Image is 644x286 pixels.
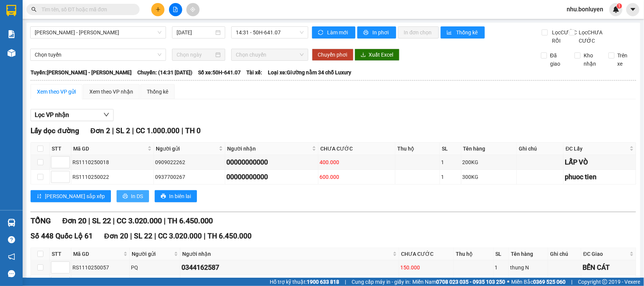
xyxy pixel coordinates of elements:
span: TH 6.450.000 [207,232,252,240]
span: | [571,278,572,286]
span: | [112,126,114,135]
span: | [154,232,156,240]
td: RS1110250022 [71,170,154,185]
button: file-add [169,3,182,16]
span: Hỗ trợ kỹ thuật: [270,278,339,286]
div: RS1110250018 [72,158,152,166]
span: | [132,126,134,135]
span: In DS [131,192,143,200]
span: ĐC Lấy [566,145,628,153]
button: sort-ascending[PERSON_NAME] sắp xếp [31,190,111,202]
span: Chọn chuyến [236,49,303,60]
span: [PERSON_NAME] sắp xếp [45,192,105,200]
div: 1 [441,173,460,181]
button: syncLàm mới [312,26,355,38]
div: 00000000000 [226,157,317,168]
span: Số xe: 50H-641.07 [198,68,241,77]
div: 150.000 [400,263,452,272]
th: CHƯA CƯỚC [399,248,454,260]
button: plus [151,3,164,16]
span: download [361,52,366,58]
div: 400.000 [320,158,394,166]
span: Đơn 20 [104,232,128,240]
span: In biên lai [169,192,191,200]
button: bar-chartThống kê [441,26,485,38]
span: Lọc CHƯA CƯỚC [576,28,610,45]
div: LẤP VÒ [565,157,635,168]
span: Thống kê [456,28,479,37]
span: notification [8,253,15,260]
span: Lọc CƯỚC RỒI [549,28,578,45]
span: message [8,270,15,277]
span: Đơn 20 [62,216,86,225]
div: RS1110250022 [72,173,152,181]
td: RS1110250057 [71,260,130,275]
img: icon-new-feature [613,6,619,13]
span: printer [363,30,370,36]
span: | [181,126,183,135]
span: caret-down [630,6,636,13]
span: | [345,278,346,286]
div: 200KG [463,158,515,166]
div: 1 [441,158,460,166]
span: Người gửi [156,145,217,153]
span: Xuất Excel [369,51,393,59]
span: Mã GD [73,250,122,258]
span: sync [318,30,324,36]
th: Tên hàng [509,248,548,260]
button: caret-down [626,3,639,16]
span: Mã GD [73,145,146,153]
div: Xem theo VP nhận [89,88,133,96]
th: SL [494,248,509,260]
th: Thu hộ [395,143,440,155]
div: 00000000000 [226,172,317,182]
img: logo-vxr [6,5,16,16]
th: STT [50,248,71,260]
div: 300KG [463,173,515,181]
span: Miền Nam [412,278,505,286]
input: 11/10/2025 [177,28,214,37]
span: Tài xế: [246,68,262,77]
span: Miền Bắc [511,278,566,286]
span: sort-ascending [37,194,42,200]
button: printerIn DS [117,190,149,202]
span: file-add [173,7,178,12]
span: TH 0 [185,126,201,135]
span: nhu.bonluyen [561,5,609,14]
span: Lọc VP nhận [35,110,69,120]
sup: 1 [617,3,622,9]
div: Xem theo VP gửi [37,88,76,96]
span: ĐC Giao [583,250,628,258]
span: CC 3.020.000 [117,216,162,225]
span: Số 448 Quốc Lộ 61 [31,232,93,240]
div: phuoc tien [565,172,635,182]
span: SL 2 [116,126,130,135]
span: Hà Tiên - Gia Lai [35,27,161,38]
input: Tìm tên, số ĐT hoặc mã đơn [41,5,131,14]
span: Người nhận [227,145,310,153]
input: Chọn ngày [177,51,214,59]
span: SL 22 [92,216,111,225]
span: question-circle [8,236,15,243]
button: aim [186,3,200,16]
span: TH 6.450.000 [168,216,213,225]
span: search [31,7,37,12]
span: CC 3.020.000 [158,232,202,240]
span: Kho nhận [581,51,603,68]
div: Thống kê [147,88,168,96]
span: bar-chart [447,30,453,36]
span: ⚪️ [507,280,509,283]
span: Đơn 2 [91,126,111,135]
span: Lấy dọc đường [31,126,79,135]
span: plus [155,7,161,12]
div: 1 [495,263,507,272]
div: thung N [510,263,547,272]
span: 1 [618,3,621,9]
div: 0937700267 [155,173,224,181]
th: Ghi chú [548,248,581,260]
span: Trên xe [615,51,636,68]
strong: 1900 633 818 [307,279,339,285]
span: | [113,216,115,225]
span: Loại xe: Giường nằm 34 chỗ Luxury [268,68,351,77]
span: Chọn tuyến [35,49,161,60]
